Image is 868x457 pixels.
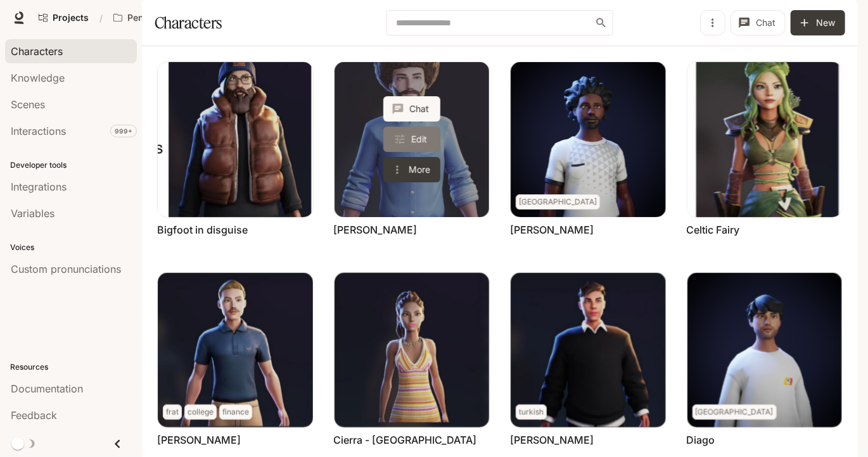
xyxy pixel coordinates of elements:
a: Edit Bob Ross [383,127,440,152]
a: [PERSON_NAME] [334,223,418,237]
img: Deniz [511,273,666,428]
button: Open workspace menu [108,5,218,30]
a: Celtic Fairy [687,223,740,237]
a: [PERSON_NAME] [510,433,594,447]
img: Cierra - Love Island [335,273,490,428]
div: / [94,11,108,25]
button: New [791,10,845,35]
img: Brandan [511,62,666,217]
p: Pen Pals [Production] [127,13,198,23]
a: Go to projects [33,5,94,30]
img: Diago [687,273,843,428]
a: Cierra - [GEOGRAPHIC_DATA] [334,433,477,447]
img: Chad [158,273,313,428]
a: Bigfoot in disguise [157,223,248,237]
span: Projects [53,13,89,23]
img: Celtic Fairy [687,62,843,217]
button: Chat with Bob Ross [383,96,440,122]
h1: Characters [155,10,222,35]
button: More actions [383,157,440,182]
a: [PERSON_NAME] [510,223,594,237]
a: Diago [687,433,715,447]
img: Bigfoot in disguise [158,62,313,217]
a: [PERSON_NAME] [157,433,241,447]
button: Chat [731,10,786,35]
a: Bob Ross [335,62,490,217]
